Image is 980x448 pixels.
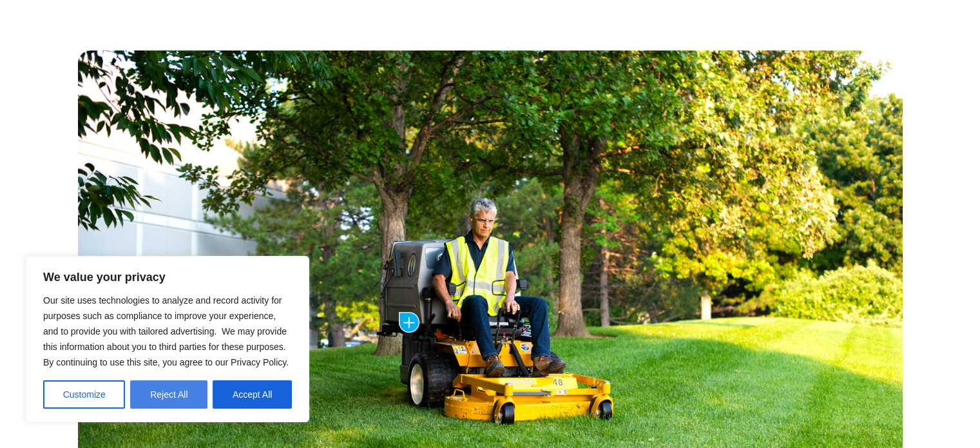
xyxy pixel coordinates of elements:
[130,380,207,409] button: Reject All
[43,269,292,285] p: We value your privacy
[26,256,309,422] div: We value your privacy
[43,295,289,367] span: Our site uses technologies to analyze and record activity for purposes such as compliance to impr...
[213,380,292,409] button: Accept All
[399,312,419,333] img: Plus icon with blue background
[43,380,125,409] button: Customize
